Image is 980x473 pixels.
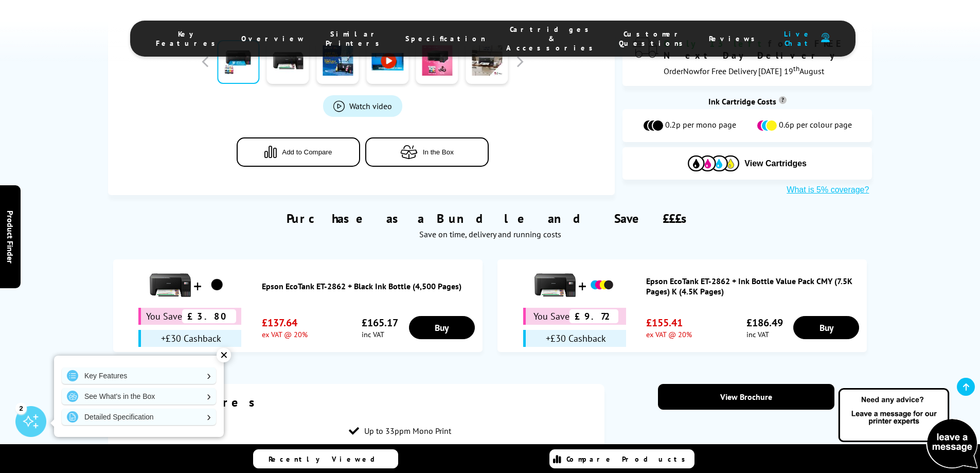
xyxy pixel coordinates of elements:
div: +£30 Cashback [523,330,626,347]
span: Reviews [709,34,760,43]
img: Epson EcoTank ET-2862 + Ink Bottle Value Pack CMY (7.5K Pages) K (4.5K Pages) [534,265,576,306]
span: inc VAT [362,329,398,339]
span: Key Features [156,29,221,48]
span: Live Chat [781,29,816,48]
span: £3.80 [182,309,236,323]
span: £186.49 [746,316,783,329]
button: Add to Compare [237,137,360,167]
a: Compare Products [549,449,694,468]
span: Similar Printers [326,29,385,48]
div: Save on time, delivery and running costs [121,229,860,239]
span: Overview [241,34,305,43]
button: View Cartridges [630,155,864,172]
a: Recently Viewed [253,449,398,468]
span: Compare Products [566,454,691,464]
div: Key features [129,394,584,410]
span: ex VAT @ 20% [262,329,308,339]
img: Open Live Chat window [836,387,980,471]
span: View Cartridges [744,159,807,168]
span: £137.64 [262,316,308,329]
a: View Brochure [658,384,834,410]
span: inc VAT [746,329,783,339]
span: 0.2p per mono page [665,119,736,132]
img: Epson EcoTank ET-2862 + Black Ink Bottle (4,500 Pages) [150,265,191,306]
span: Order for Free Delivery [DATE] 19 August [664,66,824,76]
img: Epson EcoTank ET-2862 + Black Ink Bottle (4,500 Pages) [204,272,230,298]
a: See What's in the Box [62,388,216,405]
a: Epson EcoTank ET-2862 + Black Ink Bottle (4,500 Pages) [262,281,477,291]
div: You Save [138,308,241,325]
span: Watch video [349,101,392,111]
span: 0.6p per colour page [779,119,852,132]
span: £155.41 [646,316,692,329]
span: In the Box [423,148,454,156]
span: £165.17 [362,316,398,329]
span: £9.72 [569,309,618,323]
div: Ink Cartridge Costs [622,96,872,107]
span: Cartridges & Accessories [506,25,598,52]
span: Now [683,66,700,76]
span: Recently Viewed [269,454,385,464]
div: Purchase as a Bundle and Save £££s [108,195,872,244]
div: 2 [15,402,27,414]
a: Buy [793,316,859,339]
img: Cartridges [688,155,739,171]
sup: Cost per page [779,96,787,104]
button: In the Box [365,137,489,167]
img: user-headset-duotone.svg [821,33,830,43]
a: Buy [409,316,475,339]
div: ✕ [217,348,231,362]
span: Add to Compare [282,148,332,156]
a: Detailed Specification [62,409,216,425]
a: Epson EcoTank ET-2862 + Ink Bottle Value Pack CMY (7.5K Pages) K (4.5K Pages) [646,276,862,296]
img: Epson EcoTank ET-2862 + Ink Bottle Value Pack CMY (7.5K Pages) K (4.5K Pages) [589,272,615,298]
div: You Save [523,308,626,325]
span: Customer Questions [619,29,688,48]
div: modal_delivery [633,38,862,76]
span: ex VAT @ 20% [646,329,692,339]
a: Product_All_Videos [323,95,402,117]
span: Product Finder [5,210,15,263]
span: Specification [405,34,486,43]
span: Up to 33ppm Mono Print [364,426,451,436]
div: +£30 Cashback [138,330,241,347]
button: What is 5% coverage? [783,185,872,195]
a: Key Features [62,367,216,384]
sup: th [793,64,799,73]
